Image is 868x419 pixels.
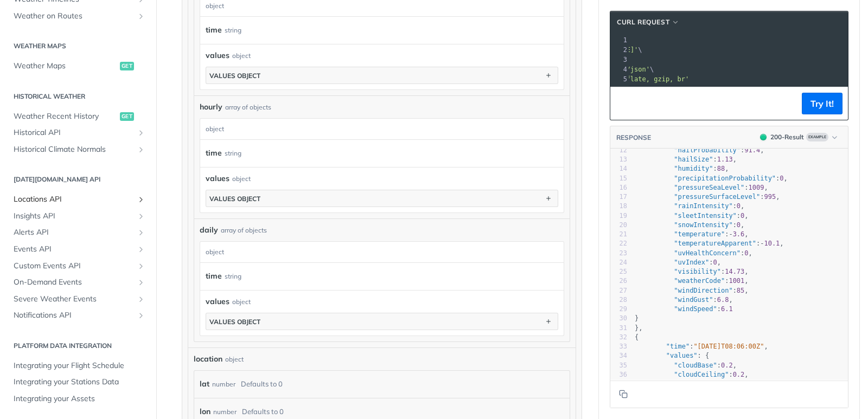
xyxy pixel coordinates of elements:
span: : , [635,146,764,154]
span: 1001 [729,277,744,285]
span: 0 [737,221,741,229]
div: 30 [610,314,627,323]
span: cURL Request [617,17,669,27]
span: 0.2 [721,362,733,369]
button: values object [206,313,558,330]
span: Historical API [14,127,134,138]
div: object [232,297,251,307]
span: 0 [737,202,741,210]
button: Show subpages for On-Demand Events [137,278,145,287]
label: time [206,145,222,161]
span: 0 [744,249,748,257]
div: 16 [610,183,627,192]
span: "pressureSeaLevel" [674,184,744,191]
div: 27 [610,286,627,295]
span: values [206,296,229,307]
span: } [635,314,639,322]
div: string [225,268,241,284]
div: 20 [610,221,627,230]
div: 5 [610,74,629,84]
span: "hailSize" [674,156,713,163]
div: object [232,174,251,184]
span: - [760,240,764,247]
span: 200 [760,134,767,140]
label: time [206,22,222,38]
button: values object [206,190,558,207]
div: values object [209,318,260,326]
span: "[DATE]T08:06:00Z" [693,343,764,350]
div: 26 [610,276,627,286]
div: string [225,145,241,161]
div: 22 [610,239,627,248]
div: 28 [610,295,627,305]
div: 12 [610,146,627,155]
span: "uvHealthConcern" [674,249,741,257]
span: "windGust" [674,296,713,304]
span: 0 [780,175,783,182]
span: : , [635,193,780,201]
div: number [212,376,235,392]
span: 1009 [749,184,764,191]
button: values object [206,67,558,83]
span: : [635,305,733,313]
button: cURL Request [613,17,684,28]
div: 4 [610,65,629,74]
span: : , [635,343,768,350]
span: get [120,62,134,70]
span: "cloudBase" [674,362,717,369]
span: : , [635,277,749,285]
span: 0 [713,259,717,266]
span: "temperature" [674,230,725,238]
span: : , [635,202,744,210]
button: Show subpages for Alerts API [137,228,145,237]
span: Alerts API [14,227,134,238]
span: 85 [737,287,744,294]
span: "weatherCode" [674,277,725,285]
button: 200200-ResultExample [755,132,843,143]
span: Example [806,133,828,141]
label: time [206,268,222,284]
div: 14 [610,164,627,173]
div: 17 [610,192,627,202]
span: Integrating your Stations Data [14,377,145,388]
div: 18 [610,202,627,211]
div: 21 [610,230,627,239]
span: "humidity" [674,165,713,172]
span: { [635,333,639,341]
span: "rainIntensity" [674,202,732,210]
span: 3.6 [733,230,745,238]
span: "snowIntensity" [674,221,732,229]
span: : , [635,240,784,247]
span: 6.8 [717,296,729,304]
span: location [194,353,222,365]
span: "pressureSurfaceLevel" [674,193,760,201]
span: : , [635,221,744,229]
span: daily [200,224,218,236]
button: Copy to clipboard [616,386,631,402]
span: 91.4 [744,146,760,154]
div: 200 - Result [770,132,804,142]
span: Insights API [14,211,134,222]
a: Historical APIShow subpages for Historical API [8,125,148,141]
span: 0 [741,212,744,220]
span: : , [635,362,737,369]
span: "precipitationProbability" [674,175,776,182]
span: Notifications API [14,310,134,321]
span: "windSpeed" [674,305,717,313]
span: "sleetIntensity" [674,212,737,220]
span: : , [635,259,721,266]
span: Weather on Routes [14,11,134,22]
span: : , [635,184,768,191]
span: "visibility" [674,268,721,275]
span: : { [635,352,709,359]
button: RESPONSE [616,132,652,143]
span: Locations API [14,194,134,205]
div: 29 [610,305,627,314]
button: Show subpages for Severe Weather Events [137,295,145,304]
span: "time" [666,343,690,350]
a: Events APIShow subpages for Events API [8,241,148,257]
span: Severe Weather Events [14,294,134,305]
span: Weather Recent History [14,111,117,122]
span: : , [635,156,737,163]
div: Defaults to 0 [241,376,283,392]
